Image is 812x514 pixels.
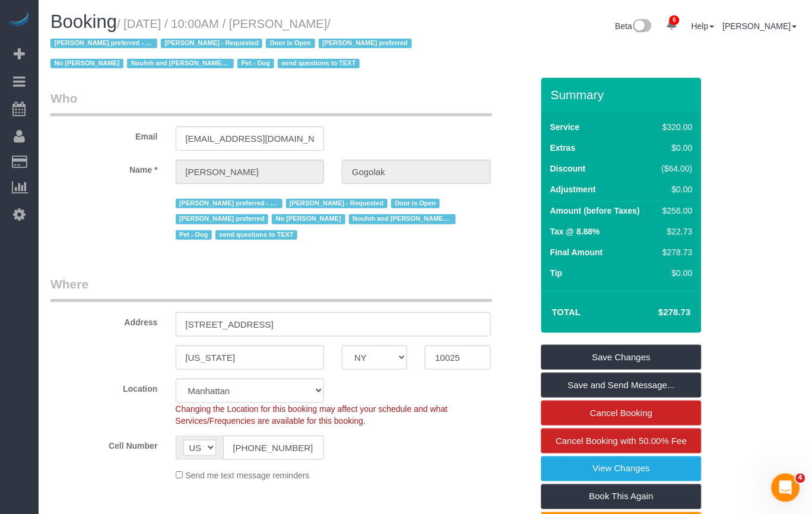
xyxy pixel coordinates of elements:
h4: $278.73 [623,307,691,318]
span: Changing the Location for this booking may affect your schedule and what Services/Frequencies are... [176,404,448,426]
span: No [PERSON_NAME] [272,214,345,224]
span: Pet - Dog [176,230,212,240]
a: Beta [616,21,652,31]
label: Name * [42,160,167,176]
label: Amount (before Taxes) [550,205,640,217]
img: Automaid Logo [7,12,31,28]
div: $320.00 [658,121,693,133]
input: Last Name [342,160,491,184]
label: Service [550,121,580,133]
label: Adjustment [550,183,596,195]
input: Zip Code [425,345,490,370]
span: Cancel Booking with 50.00% Fee [556,436,687,446]
label: Final Amount [550,246,603,258]
span: Door is Open [266,39,315,48]
legend: Where [50,275,492,302]
span: Pet - Dog [237,59,274,68]
img: New interface [632,19,652,34]
span: Send me text message reminders [185,471,309,481]
span: [PERSON_NAME] preferred [319,39,412,48]
span: send questions to TEXT [278,59,360,68]
label: Email [42,126,167,142]
small: / [DATE] / 10:00AM / [PERSON_NAME] [50,17,415,71]
div: $0.00 [658,142,693,154]
a: View Changes [541,456,702,481]
span: / [50,17,415,71]
span: 4 [796,474,805,483]
span: [PERSON_NAME] preferred - Mondays [50,39,157,48]
a: Help [692,21,715,31]
a: Book This Again [541,484,702,509]
strong: Total [552,307,581,317]
a: Save and Send Message... [541,373,702,398]
h3: Summary [551,88,696,101]
span: send questions to TEXT [215,230,297,240]
label: Tax @ 8.88% [550,226,600,237]
label: Location [42,379,167,395]
div: $256.00 [658,205,693,217]
span: Noufoh and [PERSON_NAME] requested [349,214,456,224]
div: $0.00 [658,267,693,279]
a: Cancel Booking [541,401,702,426]
div: ($64.00) [658,163,693,174]
iframe: Intercom live chat [772,474,800,502]
label: Tip [550,267,563,279]
a: [PERSON_NAME] [723,21,797,31]
span: [PERSON_NAME] preferred - Mondays [176,199,283,208]
label: Discount [550,163,586,174]
div: $278.73 [658,246,693,258]
label: Cell Number [42,436,167,452]
span: No [PERSON_NAME] [50,59,123,68]
input: Email [176,126,325,151]
span: Noufoh and [PERSON_NAME] requested [127,59,234,68]
span: [PERSON_NAME] preferred [176,214,269,224]
label: Address [42,312,167,328]
input: Cell Number [223,436,325,460]
div: $0.00 [658,183,693,195]
a: Save Changes [541,345,702,370]
span: 6 [670,15,680,25]
div: $22.73 [658,226,693,237]
a: Cancel Booking with 50.00% Fee [541,429,702,453]
span: [PERSON_NAME] - Requested [286,199,388,208]
label: Extras [550,142,576,154]
span: Door is Open [391,199,440,208]
span: [PERSON_NAME] - Requested [161,39,262,48]
input: First Name [176,160,325,184]
input: City [176,345,325,370]
a: 6 [660,12,683,38]
span: Booking [50,11,117,32]
legend: Who [50,90,492,116]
